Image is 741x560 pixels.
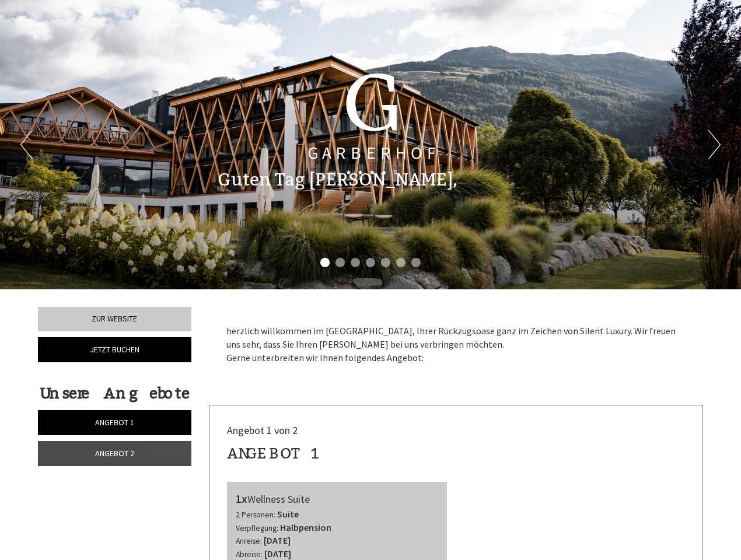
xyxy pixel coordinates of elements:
b: Suite [277,508,299,520]
small: Anreise: [236,536,262,546]
div: Wellness Suite [236,491,439,508]
h1: Guten Tag [PERSON_NAME], [218,170,457,190]
div: Unsere Angebote [38,383,191,404]
a: Zur Website [38,307,191,331]
a: Jetzt buchen [38,337,191,362]
span: Angebot 2 [95,448,134,459]
b: [DATE] [264,548,291,559]
p: herzlich willkommen im [GEOGRAPHIC_DATA], Ihrer Rückzugsoase ganz im Zeichen von Silent Luxury. W... [226,324,686,365]
div: Angebot 1 [227,443,321,464]
small: Verpflegung: [236,523,278,533]
b: 1x [236,491,247,506]
b: Halbpension [280,521,331,533]
button: Previous [20,130,33,159]
small: Abreise: [236,549,263,559]
small: 2 Personen: [236,510,275,520]
button: Next [708,130,721,159]
span: Angebot 1 [95,417,134,428]
b: [DATE] [264,534,291,546]
span: Angebot 1 von 2 [227,423,298,437]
